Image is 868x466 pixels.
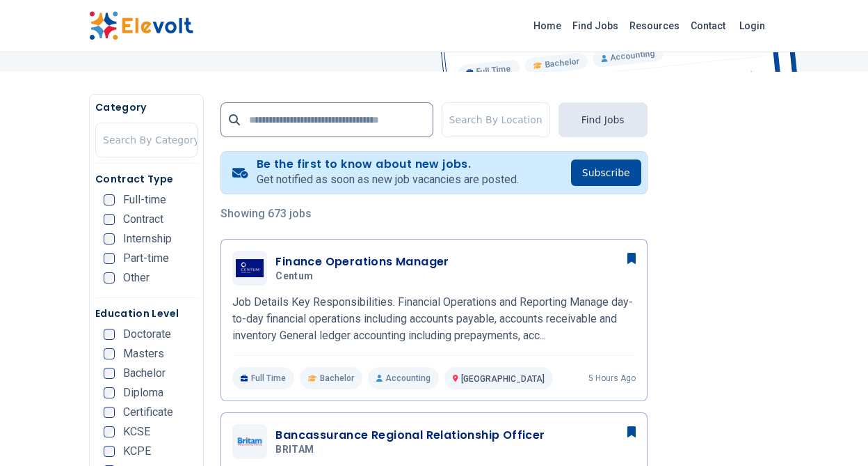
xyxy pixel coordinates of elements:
[123,194,166,205] span: Full-time
[798,399,868,466] iframe: Chat Widget
[685,15,731,37] a: Contact
[89,11,193,40] img: Elevolt
[104,407,115,418] input: Certificate
[731,12,773,40] a: Login
[588,373,636,384] p: 5 hours ago
[104,253,115,264] input: Part-time
[104,426,115,437] input: KCSE
[123,387,163,398] span: Diploma
[232,294,635,344] p: Job Details Key Responsibilities. Financial Operations and Reporting Manage day-to-day financial ...
[104,272,115,284] input: Other
[123,426,150,437] span: KCSE
[123,407,173,418] span: Certificate
[275,444,314,456] span: BRITAM
[220,205,647,222] p: Showing 673 jobs
[123,348,164,359] span: Masters
[257,171,519,188] p: Get notified as soon as new job vacancies are posted.
[567,15,624,37] a: Find Jobs
[257,157,519,171] h4: Be the first to know about new jobs.
[104,214,115,225] input: Contract
[275,427,545,444] h3: Bancassurance Regional Relationship Officer
[95,172,198,186] h5: Contract Type
[95,100,198,114] h5: Category
[275,254,449,270] h3: Finance Operations Manager
[123,272,150,284] span: Other
[104,329,115,340] input: Doctorate
[236,437,264,446] img: BRITAM
[104,194,115,205] input: Full-time
[275,270,313,283] span: Centum
[104,446,115,457] input: KCPE
[104,233,115,244] input: Internship
[123,233,172,244] span: Internship
[571,160,641,186] button: Subscribe
[320,373,354,384] span: Bachelor
[123,253,169,264] span: Part-time
[232,367,294,389] p: Full Time
[123,214,163,225] span: Contract
[558,102,648,137] button: Find Jobs
[95,306,198,320] h5: Education Level
[232,251,635,389] a: CentumFinance Operations ManagerCentumJob Details Key Responsibilities. Financial Operations and ...
[104,368,115,379] input: Bachelor
[461,374,545,384] span: [GEOGRAPHIC_DATA]
[236,259,264,277] img: Centum
[123,368,166,379] span: Bachelor
[624,15,685,37] a: Resources
[123,329,171,340] span: Doctorate
[104,387,115,398] input: Diploma
[368,367,439,389] p: Accounting
[104,348,115,359] input: Masters
[528,15,567,37] a: Home
[123,446,151,457] span: KCPE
